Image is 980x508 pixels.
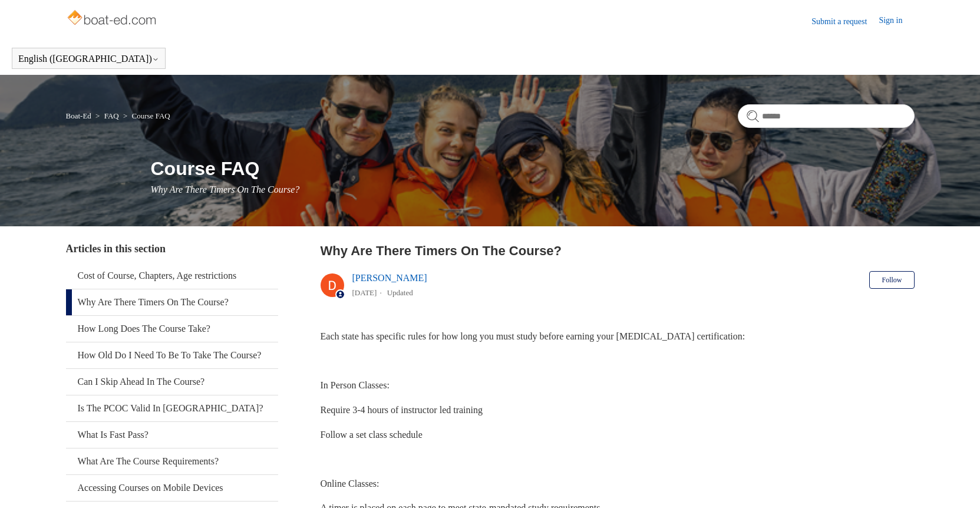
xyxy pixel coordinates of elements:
[352,273,427,283] a: [PERSON_NAME]
[869,271,914,289] button: Follow Article
[132,111,170,120] a: Course FAQ
[121,111,170,120] li: Course FAQ
[66,111,94,120] li: Boat-Ed
[352,288,377,297] time: 04/08/2025, 12:58
[879,14,914,28] a: Sign in
[321,331,745,341] span: Each state has specific rules for how long you must study before earning your [MEDICAL_DATA] cert...
[66,289,278,315] a: Why Are There Timers On The Course?
[321,380,390,390] span: In Person Classes:
[811,15,879,28] a: Submit a request
[66,342,278,368] a: How Old Do I Need To Be To Take The Course?
[66,316,278,342] a: How Long Does The Course Take?
[66,395,278,421] a: Is The PCOC Valid In [GEOGRAPHIC_DATA]?
[151,154,915,183] h1: Course FAQ
[66,7,160,31] img: Boat-Ed Help Center home page
[66,263,278,289] a: Cost of Course, Chapters, Age restrictions
[738,104,915,128] input: Search
[66,422,278,448] a: What Is Fast Pass?
[66,111,91,120] a: Boat-Ed
[387,288,413,297] li: Updated
[321,479,380,489] span: Online Classes:
[151,184,300,194] span: Why Are There Timers On The Course?
[66,243,166,255] span: Articles in this section
[18,54,159,64] button: English ([GEOGRAPHIC_DATA])
[321,430,423,440] span: Follow a set class schedule
[93,111,121,120] li: FAQ
[66,448,278,474] a: What Are The Course Requirements?
[104,111,119,120] a: FAQ
[66,475,278,501] a: Accessing Courses on Mobile Devices
[66,369,278,395] a: Can I Skip Ahead In The Course?
[321,405,483,415] span: Require 3-4 hours of instructor led training
[321,241,915,260] h2: Why Are There Timers On The Course?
